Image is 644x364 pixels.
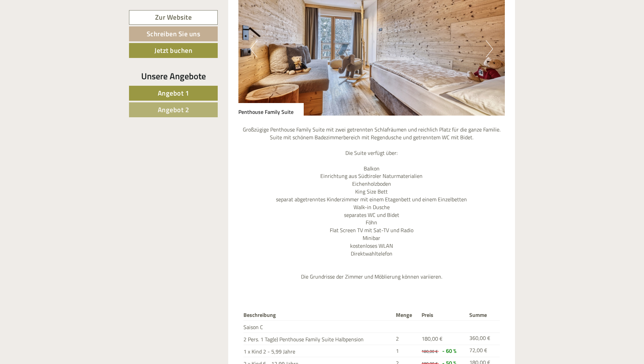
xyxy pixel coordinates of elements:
th: Menge [393,310,419,320]
span: 180,00 € [422,348,438,355]
td: 360,00 € [467,332,500,345]
td: 2 [393,332,419,345]
div: Mittwoch [116,5,151,17]
small: 12:01 [10,33,105,38]
button: Previous [250,40,257,57]
div: Penthouse Family Suite [238,103,304,116]
a: Schreiben Sie uns [129,26,218,41]
td: Saison C [243,321,393,333]
span: - 60 % [442,347,456,355]
a: Zur Website [129,10,218,25]
a: Jetzt buchen [129,43,218,58]
span: Angebot 1 [158,88,189,98]
span: 180,00 € [422,335,443,343]
div: [GEOGRAPHIC_DATA] [10,20,105,25]
button: Senden [223,176,267,190]
button: Next [486,40,493,57]
p: Großzügige Penthouse Family Suite mit zwei getrennten Schlafräumen und reichlich Platz für die ga... [238,126,505,281]
td: 1 [393,345,419,357]
div: Unsere Angebote [129,70,218,82]
th: Beschreibung [243,310,393,320]
td: 1 x Kind 2 - 5,99 Jahre [243,345,393,357]
th: Preis [419,310,467,320]
td: 2 Pers. 1 Tag(e) Penthouse Family Suite Halbpension [243,332,393,345]
div: Guten Tag, wie können wir Ihnen helfen? [5,18,108,39]
span: Angebot 2 [158,104,189,115]
td: 72,00 € [467,345,500,357]
th: Summe [467,310,500,320]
